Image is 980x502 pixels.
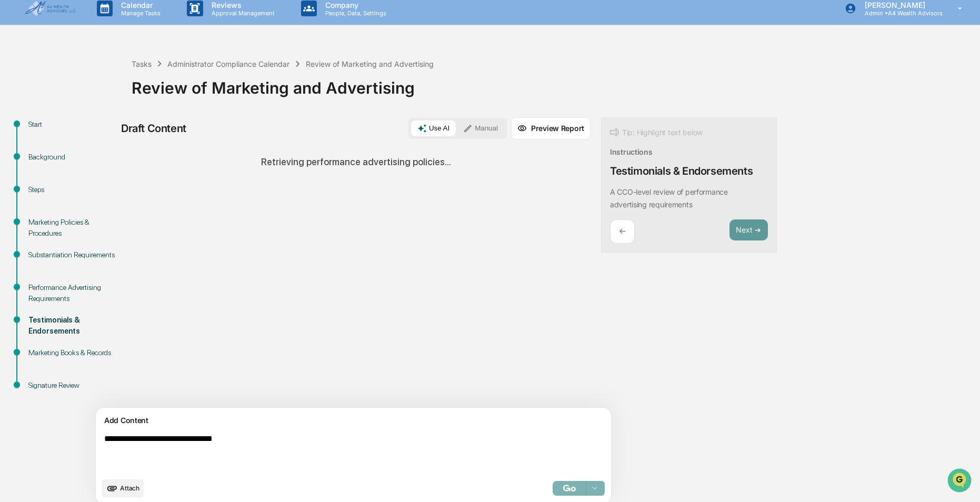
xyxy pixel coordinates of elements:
div: Marketing Books & Records [28,347,115,358]
a: 🖐️Preclearance [6,183,72,202]
div: 🗄️ [76,188,85,196]
button: Preview Report [511,117,591,139]
div: Instructions [610,147,653,156]
a: 🗄️Attestations [72,183,135,202]
div: Testimonials & Endorsements [28,315,115,337]
div: Performance Advertising Requirements [28,282,115,304]
p: [PERSON_NAME] [856,1,943,9]
div: Review of Marketing and Advertising [132,70,975,97]
span: [DATE] [93,143,115,152]
p: ← [619,226,626,236]
p: Approval Management [203,9,280,17]
div: Retrieving performance advertising policies... [121,148,591,176]
p: Reviews [203,1,280,9]
div: Substantiation Requirements [28,249,115,260]
span: Preclearance [21,187,68,197]
div: Review of Marketing and Advertising [306,59,434,68]
div: 🔎 [11,208,19,216]
div: Testimonials & Endorsements [610,165,753,177]
img: 1746055101610-c473b297-6a78-478c-a979-82029cc54cd1 [21,144,29,152]
button: upload document [102,479,144,497]
div: Administrator Compliance Calendar [167,59,289,68]
div: Add Content [102,414,605,427]
div: Draft Content [121,122,186,135]
img: 8933085812038_c878075ebb4cc5468115_72.jpg [22,81,41,99]
span: [PERSON_NAME] [33,143,85,152]
div: Marketing Policies & Procedures [28,217,115,239]
p: Manage Tasks [113,9,166,17]
div: Background [28,152,115,163]
span: Attach [120,484,139,492]
div: 🖐️ [11,188,19,196]
img: logo [25,1,76,16]
img: 1746055101610-c473b297-6a78-478c-a979-82029cc54cd1 [11,81,29,99]
a: 🔎Data Lookup [6,203,71,222]
span: Data Lookup [21,207,66,217]
p: How can we help? [11,22,192,39]
p: Calendar [113,1,166,9]
span: Pylon [105,233,127,240]
p: People, Data, Settings [317,9,392,17]
img: Jack Rasmussen [11,133,27,150]
div: Tasks [132,59,152,68]
span: • [87,143,91,152]
div: Tip: Highlight text below [610,126,703,139]
button: Start new chat [179,84,192,96]
div: Steps [28,184,115,195]
button: Next ➔ [729,219,768,241]
div: Start [28,119,115,130]
span: Attestations [87,187,131,197]
button: See all [163,115,192,127]
div: We're available if you need us! [47,91,145,99]
button: Use AI [411,121,456,136]
div: Start new chat [47,81,173,91]
p: A CCO-level review of performance advertising requirements [610,187,728,209]
p: Company [317,1,392,9]
button: Manual [457,121,504,136]
p: Admin • A4 Wealth Advisors [856,9,943,17]
a: Powered byPylon [74,232,127,240]
div: Signature Review [28,380,115,391]
iframe: Open customer support [946,467,975,496]
div: Past conversations [11,117,71,125]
